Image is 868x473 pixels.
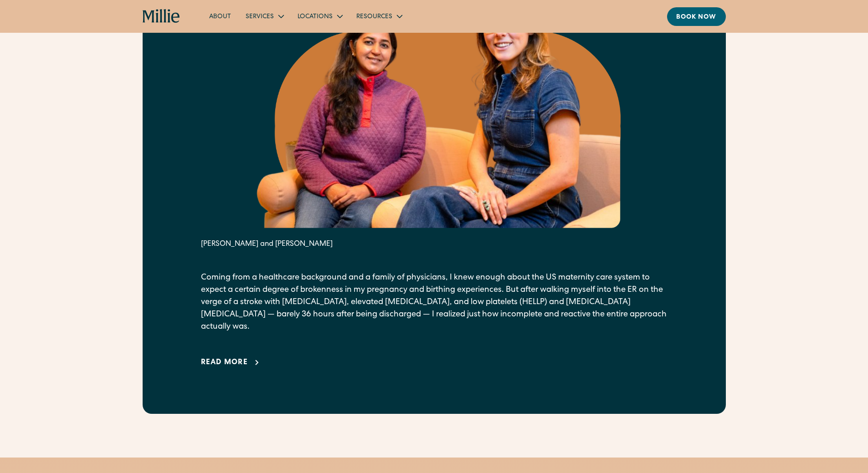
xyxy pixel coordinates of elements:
[201,239,668,250] div: [PERSON_NAME] and [PERSON_NAME]
[356,12,392,22] div: Resources
[238,9,290,24] div: Services
[143,9,180,24] a: home
[676,13,717,22] div: Book now
[201,272,668,333] p: Coming from a healthcare background and a family of physicians, I knew enough about the US matern...
[201,357,263,368] a: Read more
[298,12,333,22] div: Locations
[667,7,726,26] a: Book now
[349,9,409,24] div: Resources
[290,9,349,24] div: Locations
[202,9,238,24] a: About
[246,12,274,22] div: Services
[201,357,248,368] div: Read more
